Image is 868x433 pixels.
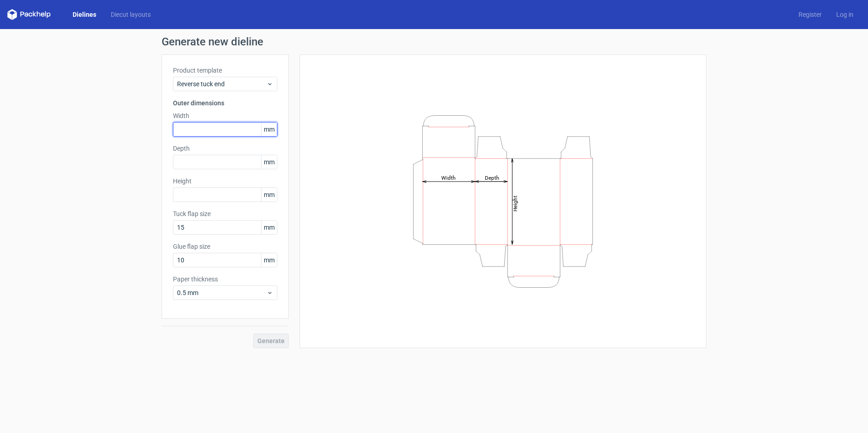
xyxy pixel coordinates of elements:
tspan: Height [512,195,518,211]
label: Paper thickness [173,275,277,284]
a: Diecut layouts [104,10,158,19]
label: Width [173,111,277,120]
a: Log in [829,10,861,19]
span: mm [261,253,277,267]
span: mm [261,155,277,169]
tspan: Width [441,174,456,181]
h1: Generate new dieline [162,36,706,47]
label: Glue flap size [173,242,277,251]
h3: Outer dimensions [173,98,277,108]
span: mm [261,188,277,202]
a: Register [791,10,829,19]
label: Tuck flap size [173,209,277,218]
label: Depth [173,144,277,153]
label: Height [173,177,277,186]
label: Product template [173,66,277,75]
a: Dielines [65,10,104,19]
span: Reverse tuck end [177,79,266,89]
span: mm [261,221,277,234]
span: 0.5 mm [177,288,266,297]
tspan: Depth [485,174,499,181]
span: mm [261,123,277,136]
